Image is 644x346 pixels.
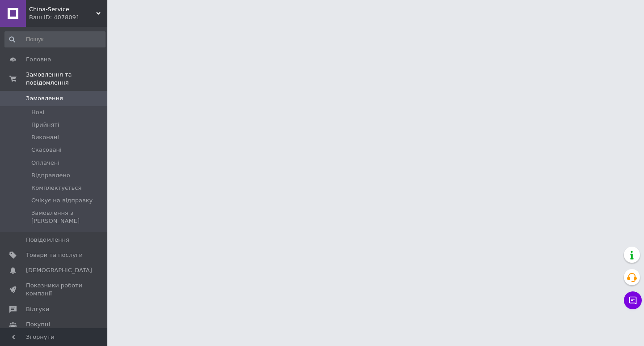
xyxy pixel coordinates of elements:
span: Відправлено [31,171,70,179]
span: Замовлення з [PERSON_NAME] [31,209,105,225]
span: Товари та послуги [26,251,83,259]
span: Замовлення та повідомлення [26,71,107,87]
div: Ваш ID: 4078091 [29,13,107,21]
input: Пошук [4,31,106,47]
span: Замовлення [26,94,63,103]
span: [DEMOGRAPHIC_DATA] [26,266,92,274]
span: Комплектується [31,184,81,192]
span: Оплачені [31,159,59,167]
span: Покупці [26,320,50,329]
span: Головна [26,56,51,64]
span: Нові [31,108,44,116]
span: China-Service [29,5,96,13]
span: Відгуки [26,305,49,313]
span: Скасовані [31,146,62,154]
span: Очікує на відправку [31,196,93,205]
span: Показники роботи компанії [26,282,83,298]
span: Виконані [31,133,59,141]
button: Чат з покупцем [624,291,642,309]
span: Повідомлення [26,236,69,244]
span: Прийняті [31,121,59,129]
